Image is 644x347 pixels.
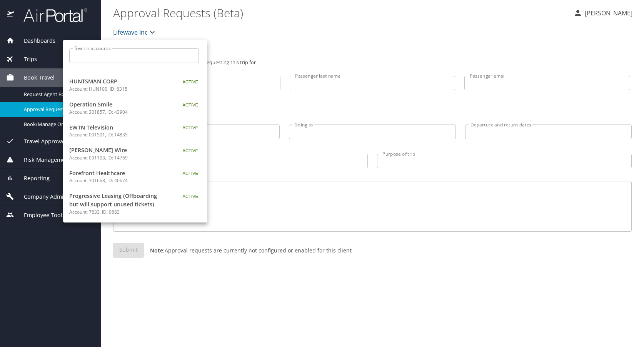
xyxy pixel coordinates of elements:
[63,142,207,165] a: [PERSON_NAME] WireAccount: 001103, ID: 14769
[69,192,165,208] span: Progressive Leasing (Offboarding but will support unused tickets)
[69,86,165,93] p: Account: HUN100, ID: 6315
[69,123,165,132] span: EWTN Television
[69,109,165,116] p: Account: 301857, ID: 43904
[69,100,165,109] span: Operation Smile
[69,177,165,184] p: Account: 301668, ID: 40674
[69,131,165,138] p: Account: 001501, ID: 14835
[63,96,207,120] a: Operation SmileAccount: 301857, ID: 43904
[63,188,207,219] a: Progressive Leasing (Offboarding but will support unused tickets)Account: 7633, ID: 9683
[69,209,165,216] p: Account: 7633, ID: 9683
[69,154,165,161] p: Account: 001103, ID: 14769
[63,73,207,96] a: HUNTSMAN CORPAccount: HUN100, ID: 6315
[63,165,207,188] a: Forefront HealthcareAccount: 301668, ID: 40674
[69,77,165,86] span: HUNTSMAN CORP
[69,146,165,154] span: [PERSON_NAME] Wire
[69,169,165,178] span: Forefront Healthcare
[63,120,207,143] a: EWTN TelevisionAccount: 001501, ID: 14835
